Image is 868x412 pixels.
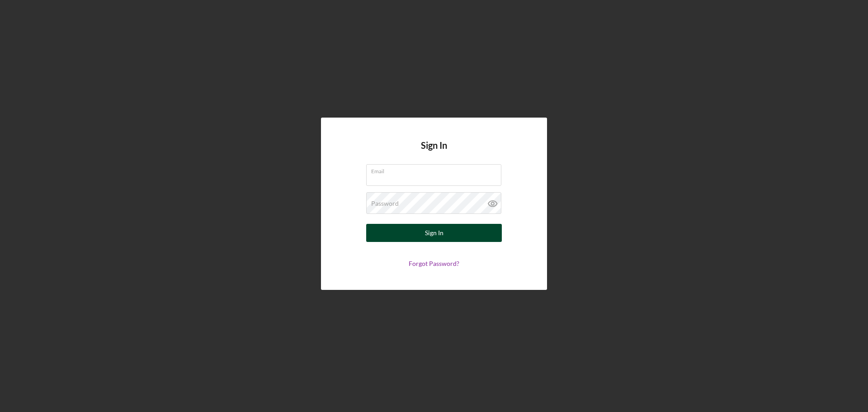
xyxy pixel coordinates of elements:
[371,165,501,175] label: Email
[371,200,399,207] label: Password
[425,224,443,242] div: Sign In
[409,260,459,267] a: Forgot Password?
[421,140,447,164] h4: Sign In
[366,224,502,242] button: Sign In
